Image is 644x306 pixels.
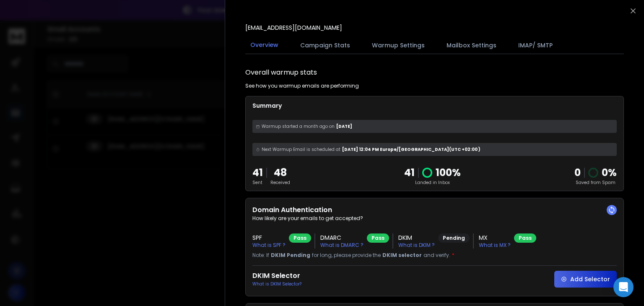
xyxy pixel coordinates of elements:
[398,233,435,242] h3: DKIM
[438,233,470,243] div: Pending
[295,36,355,54] button: Campaign Stats
[613,277,634,297] div: Open Intercom Messenger
[262,146,340,153] span: Next Warmup Email is scheduled at
[404,179,461,186] p: Landed in Inbox
[574,166,581,179] strong: 0
[513,36,558,54] button: IMAP/ SMTP
[514,233,536,243] div: Pass
[270,166,290,179] p: 48
[262,123,335,130] span: Warmup started a month ago on
[436,166,461,179] p: 100 %
[602,166,617,179] p: 0 %
[479,233,511,242] h3: MX
[252,120,617,133] div: [DATE]
[252,101,617,110] p: Summary
[574,179,617,186] p: Saved from Spam
[320,242,364,249] p: What is DMARC ?
[252,215,617,222] p: How likely are your emails to get accepted?
[398,242,435,249] p: What is DKIM ?
[245,83,359,89] p: See how you warmup emails are performing
[252,179,263,186] p: Sent
[367,36,430,54] button: Warmup Settings
[252,233,286,242] h3: SPF
[367,233,389,243] div: Pass
[245,36,283,55] button: Overview
[245,67,317,78] h1: Overall warmup stats
[252,281,301,287] p: What is DKIM Selector?
[382,252,422,259] span: DKIM selector
[252,166,263,179] p: 41
[404,166,415,179] p: 41
[252,205,617,215] h2: Domain Authentication
[245,23,342,32] p: [EMAIL_ADDRESS][DOMAIN_NAME]
[252,143,617,156] div: [DATE] 12:04 PM Europe/[GEOGRAPHIC_DATA] (UTC +02:00 )
[252,252,617,259] p: Note: If for long, please provide the and verify.
[252,242,286,249] p: What is SPF ?
[270,179,290,186] p: Received
[289,233,311,243] div: Pass
[441,36,501,54] button: Mailbox Settings
[479,242,511,249] p: What is MX ?
[320,233,364,242] h3: DMARC
[554,271,617,288] button: Add Selector
[252,271,301,281] h2: DKIM Selector
[271,252,310,259] span: DKIM Pending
